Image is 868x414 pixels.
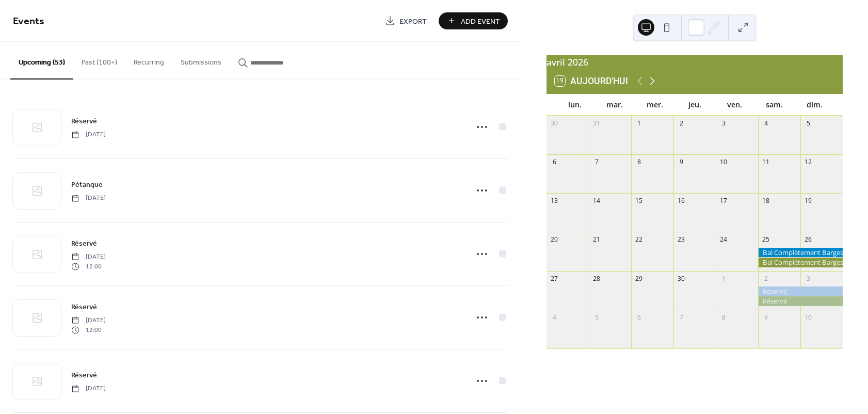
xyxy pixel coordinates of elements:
[762,274,770,283] div: 2
[550,119,559,128] div: 30
[592,313,601,322] div: 5
[635,274,644,283] div: 29
[762,119,770,128] div: 4
[399,16,427,27] span: Export
[592,197,601,205] div: 14
[762,197,770,205] div: 18
[758,258,843,267] div: Bal Complètement Barges
[804,158,813,167] div: 12
[125,42,172,78] button: Recurring
[635,197,644,205] div: 15
[762,313,770,322] div: 9
[677,119,686,128] div: 2
[550,235,559,244] div: 20
[635,94,674,115] div: mer.
[550,197,559,205] div: 13
[71,325,106,335] span: 12:00
[71,116,97,127] span: Réservé
[555,94,594,115] div: lun.
[758,286,843,296] div: Réservé
[10,42,73,79] button: Upcoming (53)
[71,369,97,381] a: Réservé
[546,55,843,69] div: avril 2026
[719,197,728,205] div: 17
[804,235,813,244] div: 26
[804,119,813,128] div: 5
[719,158,728,167] div: 10
[551,73,632,89] button: 19Aujourd'hui
[804,313,813,322] div: 10
[677,274,686,283] div: 30
[635,119,644,128] div: 1
[762,158,770,167] div: 11
[762,235,770,244] div: 25
[592,119,601,128] div: 31
[71,237,97,249] a: Réservé
[754,94,794,115] div: sam.
[715,94,754,115] div: ven.
[71,194,106,203] span: [DATE]
[71,180,103,190] span: Pétanque
[677,158,686,167] div: 9
[719,313,728,322] div: 8
[71,238,97,249] span: Réservé
[71,301,97,313] a: Réservé
[804,274,813,283] div: 3
[71,370,97,381] span: Réservé
[73,42,125,78] button: Past (100+)
[71,252,106,262] span: [DATE]
[172,42,230,78] button: Submissions
[71,302,97,313] span: Réservé
[550,158,559,167] div: 6
[13,11,44,31] span: Events
[635,158,644,167] div: 8
[677,235,686,244] div: 23
[719,119,728,128] div: 3
[804,197,813,205] div: 19
[592,274,601,283] div: 28
[550,274,559,283] div: 27
[71,179,103,190] a: Pétanque
[592,235,601,244] div: 21
[677,313,686,322] div: 7
[758,296,843,306] div: Réservé
[461,16,500,27] span: Add Event
[71,384,106,393] span: [DATE]
[758,248,843,257] div: Bal Complètement Barges
[795,94,834,115] div: dim.
[595,94,635,115] div: mar.
[439,12,508,29] button: Add Event
[550,313,559,322] div: 4
[677,197,686,205] div: 16
[71,316,106,325] span: [DATE]
[71,115,97,127] a: Réservé
[674,94,714,115] div: jeu.
[719,274,728,283] div: 1
[71,262,106,271] span: 12:00
[592,158,601,167] div: 7
[635,235,644,244] div: 22
[377,12,435,29] a: Export
[719,235,728,244] div: 24
[71,130,106,139] span: [DATE]
[635,313,644,322] div: 6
